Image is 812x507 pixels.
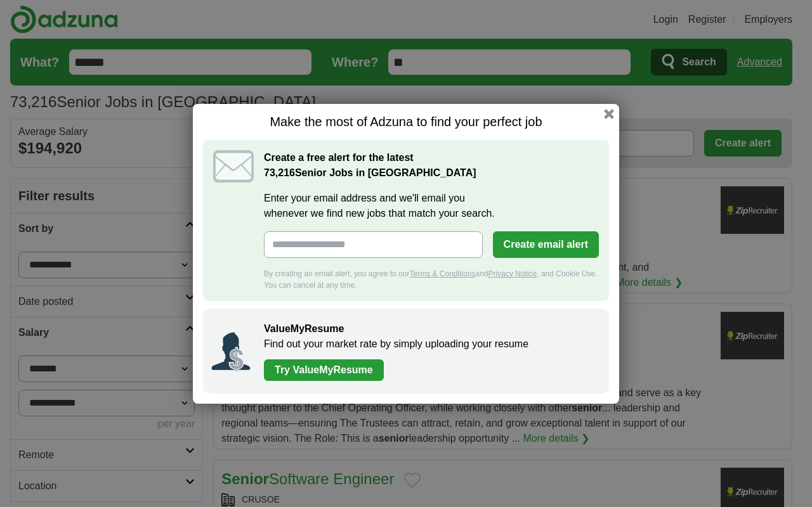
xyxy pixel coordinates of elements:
[264,165,295,181] span: 73,216
[264,150,599,181] h2: Create a free alert for the latest
[264,167,476,178] strong: Senior Jobs in [GEOGRAPHIC_DATA]
[203,114,609,130] h1: Make the most of Adzuna to find your perfect job
[493,231,599,258] button: Create email alert
[213,150,254,183] img: icon_email.svg
[264,268,599,291] div: By creating an email alert, you agree to our and , and Cookie Use. You can cancel at any time.
[409,269,475,278] a: Terms & Conditions
[488,269,537,278] a: Privacy Notice
[264,321,596,337] h2: ValueMyResume
[264,337,596,352] p: Find out your market rate by simply uploading your resume
[264,191,599,221] label: Enter your email address and we'll email you whenever we find new jobs that match your search.
[264,359,384,381] a: Try ValueMyResume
